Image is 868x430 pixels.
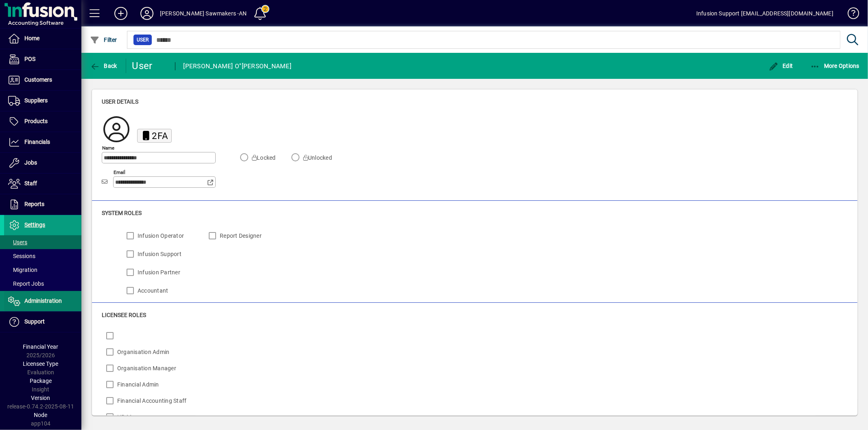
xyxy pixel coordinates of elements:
a: Report Jobs [4,277,81,291]
div: User [132,59,167,72]
div: [PERSON_NAME] Sawmakers -AN [160,7,247,20]
span: Products [24,118,48,124]
a: Migration [4,263,81,277]
mat-label: Email [114,169,125,175]
a: Financials [4,132,81,152]
button: More Options [808,59,862,73]
div: [PERSON_NAME] O''[PERSON_NAME] [184,60,292,73]
span: Administration [24,298,62,304]
span: System roles [102,210,142,216]
a: Staff [4,174,81,194]
span: Reports [24,201,44,207]
a: Customers [4,70,81,90]
a: Jobs [4,153,81,173]
span: Financial Year [23,343,59,350]
button: Back [88,59,119,73]
span: Filter [90,37,117,43]
span: Home [24,35,39,41]
span: Sessions [8,253,35,259]
div: Infusion Support [EMAIL_ADDRESS][DOMAIN_NAME] [696,7,833,20]
button: Edit [767,59,795,73]
button: Profile [134,6,160,21]
span: Jobs [24,159,37,166]
a: Reports [4,194,81,215]
mat-label: Name [102,145,114,150]
span: Back [90,63,117,69]
a: Knowledge Base [842,2,858,28]
span: Staff [24,180,37,187]
a: Administration [4,291,81,311]
span: Report Jobs [8,280,44,287]
span: Users [8,239,27,245]
span: More Options [810,63,860,69]
app-status-label: Time-based One-time Password (TOTP) Two-factor Authentication (2FA) enabled [131,128,172,142]
a: Support [4,312,81,332]
span: Licensee roles [102,312,146,318]
span: Version [31,395,50,401]
a: POS [4,49,81,69]
span: Node [34,412,48,418]
app-page-header-button: Back [81,59,126,73]
span: Licensee Type [23,361,59,367]
button: Add [108,6,134,21]
a: Products [4,111,81,132]
span: Financials [24,139,50,145]
span: Customers [24,76,52,83]
span: Edit [769,63,793,69]
span: Settings [24,222,45,228]
a: Suppliers [4,91,81,111]
a: Sessions [4,249,81,263]
span: POS [24,56,35,62]
span: 2FA [152,130,168,141]
a: Home [4,28,81,49]
span: Package [30,378,52,384]
span: User details [102,98,138,105]
span: Migration [8,267,37,273]
button: Filter [88,33,119,47]
a: Users [4,235,81,249]
span: User [137,36,149,44]
span: Support [24,318,45,325]
span: Suppliers [24,97,48,104]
